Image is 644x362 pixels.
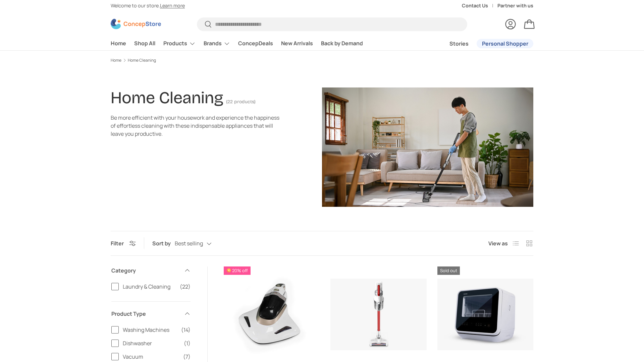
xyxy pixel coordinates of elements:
img: ConcepStore [111,19,161,29]
span: Best selling [175,240,203,247]
span: Dishwasher [123,339,180,347]
img: Home Cleaning [322,87,533,207]
span: Product Type [111,310,180,318]
a: Stories [449,37,469,50]
summary: Product Type [111,302,191,326]
p: Welcome to our store. [111,2,185,9]
a: Home Cleaning [128,58,156,62]
span: Sold out [437,266,460,275]
label: Sort by [152,239,175,247]
summary: Category [111,258,191,283]
span: (22 products) [226,99,256,105]
a: Brands [204,37,230,50]
a: Learn more [160,2,185,9]
span: Personal Shopper [482,41,528,46]
span: Filter [111,240,124,247]
a: Shop All [134,37,155,50]
a: Products [163,37,196,50]
nav: Secondary [433,37,533,50]
summary: Products [159,37,200,50]
span: (1) [184,339,191,347]
span: Vacuum [123,353,179,361]
span: (14) [181,326,191,334]
span: (7) [183,353,191,361]
a: Partner with us [497,2,533,9]
span: View as [488,239,508,247]
h1: Home Cleaning [111,88,223,108]
a: Contact Us [462,2,497,9]
button: Best selling [175,238,225,249]
a: Back by Demand [321,37,363,50]
a: Home [111,37,126,50]
a: ConcepDeals [238,37,273,50]
span: Category [111,266,180,275]
div: Be more efficient with your housework and experience the happiness of effortless cleaning with th... [111,114,284,138]
summary: Brands [200,37,234,50]
a: Home [111,58,121,62]
span: (22) [180,283,191,291]
a: Personal Shopper [477,39,533,48]
span: 20% off [224,266,251,275]
nav: Primary [111,37,363,50]
button: Filter [111,240,136,247]
span: Laundry & Cleaning [123,283,176,291]
nav: Breadcrumbs [111,57,533,63]
span: Washing Machines [123,326,177,334]
a: New Arrivals [281,37,313,50]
